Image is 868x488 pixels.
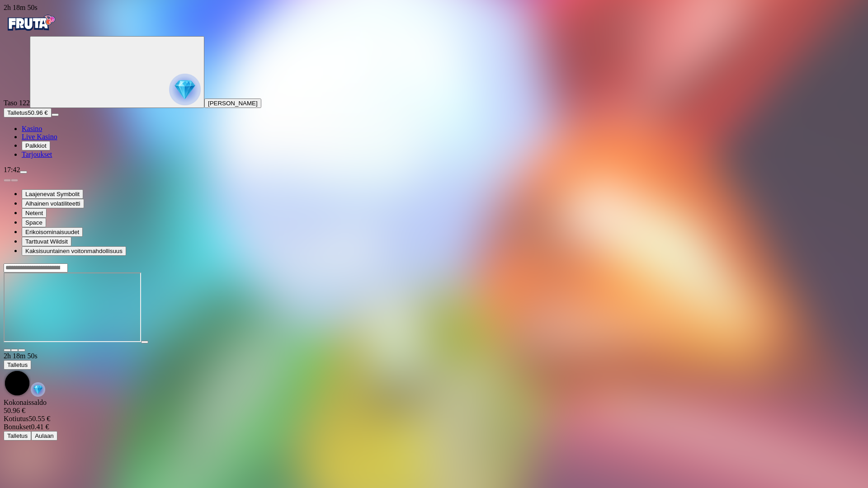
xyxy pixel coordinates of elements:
span: Bonukset [4,423,31,431]
button: Kaksisuuntainen voitonmahdollisuus [22,246,126,256]
button: next slide [11,179,18,182]
div: Kokonaissaldo [4,399,864,415]
button: Space [22,218,46,227]
span: Kotiutus [4,415,28,422]
div: Game menu [4,352,864,399]
span: Talletus [7,432,28,439]
iframe: Starburst [4,272,141,342]
a: Tarjoukset [22,150,52,158]
div: 50.55 € [4,415,864,423]
div: 50.96 € [4,407,864,415]
button: Alhainen volatiliteetti [22,199,84,208]
span: user session time [4,352,38,360]
button: close icon [4,349,11,352]
span: Alhainen volatiliteetti [25,200,80,207]
button: play icon [141,341,148,343]
a: Live Kasino [22,133,57,141]
span: Space [25,219,42,226]
button: Laajenevat Symbolit [22,189,83,199]
div: 0.41 € [4,423,864,431]
button: fullscreen-exit icon [18,349,25,352]
span: user session time [4,4,38,11]
span: Palkkiot [25,142,47,149]
span: Netent [25,210,43,216]
button: [PERSON_NAME] [204,99,261,108]
img: reward-icon [31,382,45,397]
button: Erikoisominaisuudet [22,227,83,237]
span: 50.96 € [28,109,47,116]
div: Game menu content [4,399,864,441]
span: [PERSON_NAME] [208,100,258,107]
button: reward progress [30,36,204,108]
span: Talletus [7,109,28,116]
span: Erikoisominaisuudet [25,229,79,235]
a: Kasino [22,125,42,132]
button: menu [20,171,27,174]
span: Laajenevat Symbolit [25,191,80,197]
span: Kaksisuuntainen voitonmahdollisuus [25,248,123,254]
button: Palkkiot [22,141,50,150]
img: Fruta [4,12,58,34]
img: reward progress [169,74,201,105]
button: Aulaan [31,431,57,441]
button: chevron-down icon [11,349,18,352]
button: Tarttuvat Wildsit [22,237,71,246]
span: Aulaan [35,432,54,439]
button: prev slide [4,179,11,182]
button: Talletus [4,360,31,370]
input: Search [4,263,68,272]
nav: Primary [4,12,864,159]
span: Taso 122 [4,99,30,107]
nav: Main menu [4,125,864,159]
a: Fruta [4,28,58,36]
span: Talletus [7,361,28,368]
button: Netent [22,208,47,218]
span: 17:42 [4,166,20,174]
button: menu [52,113,59,116]
span: Tarttuvat Wildsit [25,238,68,245]
button: Talletusplus icon50.96 € [4,108,52,117]
button: Talletus [4,431,31,441]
